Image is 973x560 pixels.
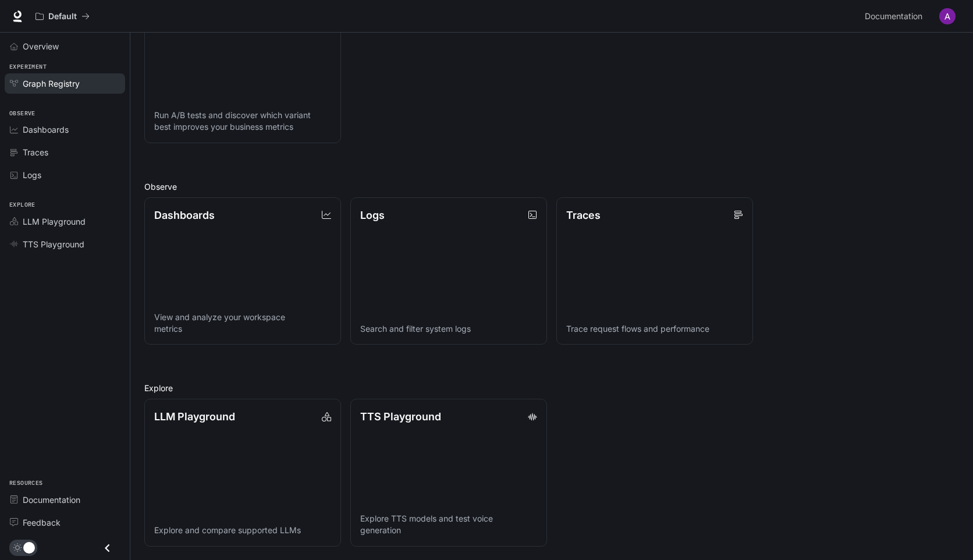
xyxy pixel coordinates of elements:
[23,40,59,52] span: Overview
[154,524,331,536] p: Explore and compare supported LLMs
[936,5,959,28] button: User avatar
[23,123,69,136] span: Dashboards
[5,490,125,510] a: Documentation
[48,12,77,22] p: Default
[556,197,753,345] a: TracesTrace request flows and performance
[23,146,48,158] span: Traces
[350,197,547,345] a: LogsSearch and filter system logs
[360,409,441,424] p: TTS Playground
[23,169,41,181] span: Logs
[154,207,215,223] p: Dashboards
[939,8,956,24] img: User avatar
[566,207,601,223] p: Traces
[360,207,385,223] p: Logs
[23,494,80,506] span: Documentation
[350,399,547,547] a: TTS PlaygroundExplore TTS models and test voice generation
[94,536,120,560] button: Close drawer
[23,516,61,529] span: Feedback
[5,234,125,254] a: TTS Playground
[154,311,331,335] p: View and analyze your workspace metrics
[5,211,125,232] a: LLM Playground
[23,541,35,554] span: Dark mode toggle
[360,513,537,536] p: Explore TTS models and test voice generation
[5,142,125,162] a: Traces
[23,215,86,228] span: LLM Playground
[860,5,931,28] a: Documentation
[5,512,125,533] a: Feedback
[5,119,125,140] a: Dashboards
[154,109,331,133] p: Run A/B tests and discover which variant best improves your business metrics
[23,77,80,90] span: Graph Registry
[5,73,125,94] a: Graph Registry
[144,197,341,345] a: DashboardsView and analyze your workspace metrics
[23,238,84,250] span: TTS Playground
[144,399,341,547] a: LLM PlaygroundExplore and compare supported LLMs
[30,5,95,28] button: All workspaces
[5,36,125,56] a: Overview
[865,9,922,24] span: Documentation
[154,409,235,424] p: LLM Playground
[5,165,125,185] a: Logs
[144,180,959,193] h2: Observe
[566,323,743,335] p: Trace request flows and performance
[144,382,959,394] h2: Explore
[360,323,537,335] p: Search and filter system logs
